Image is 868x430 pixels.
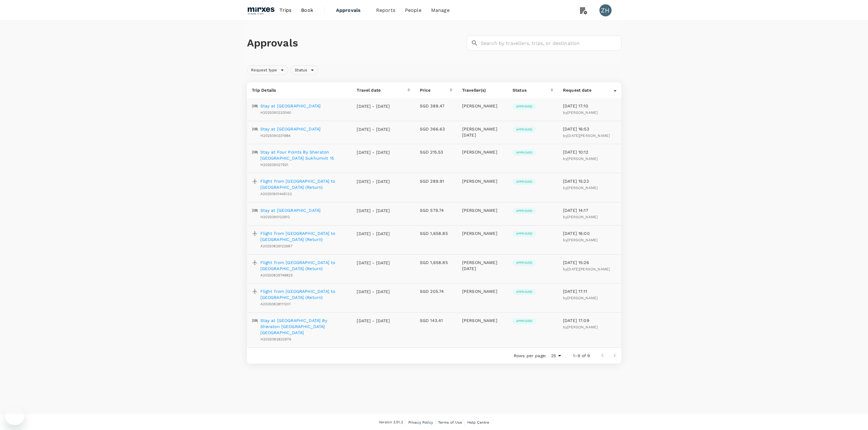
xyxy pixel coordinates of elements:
span: by [563,215,598,219]
span: H202509027921 [260,163,289,167]
p: SGD 389.47 [420,103,452,109]
p: [DATE] - [DATE] [357,289,390,295]
span: A20250828111201 [260,302,291,306]
p: [DATE] - [DATE] [357,178,390,185]
span: Privacy Policy [408,420,433,425]
p: SGD 289.91 [420,178,452,184]
a: Stay at [GEOGRAPHIC_DATA] By Sheraton [GEOGRAPHIC_DATA] [GEOGRAPHIC_DATA] [260,317,347,336]
p: 1–9 of 9 [573,353,590,359]
span: [DATE][PERSON_NAME] [567,134,610,138]
p: [PERSON_NAME] [462,178,503,184]
span: Help Centre [467,420,489,425]
img: Mirxes Holding Pte Ltd [247,4,275,17]
div: Price [420,87,450,93]
span: Approved [513,290,536,294]
p: SGD 366.63 [420,126,452,132]
h1: Approvals [247,37,464,49]
p: [DATE] 14:17 [563,207,616,213]
p: [PERSON_NAME][DATE] [462,259,503,272]
p: SGD 205.74 [420,288,452,294]
span: Approved [513,261,536,265]
span: Approved [513,209,536,213]
p: [DATE] - [DATE] [357,318,390,324]
span: H2025090331984 [260,134,291,138]
a: Stay at Four Points By Sheraton [GEOGRAPHIC_DATA] Sukhumvit 15 [260,149,347,161]
span: A20250829748825 [260,273,293,277]
p: [PERSON_NAME] [462,288,503,294]
span: by [563,157,598,161]
a: Terms of Use [438,419,462,426]
p: [PERSON_NAME] [462,103,503,109]
span: A20250829122687 [260,244,293,248]
span: [PERSON_NAME] [567,325,598,329]
span: Version 3.51.2 [379,419,403,425]
span: H2025082832979 [260,337,291,341]
p: [PERSON_NAME] [462,317,503,323]
div: Status [513,87,551,93]
p: SGD 1,658.85 [420,230,452,236]
span: Approved [513,232,536,236]
a: Flight from [GEOGRAPHIC_DATA] to [GEOGRAPHIC_DATA] (Return) [260,259,347,272]
a: Flight from [GEOGRAPHIC_DATA] to [GEOGRAPHIC_DATA] (Return) [260,178,347,190]
a: Stay at [GEOGRAPHIC_DATA] [260,207,321,213]
span: People [405,7,421,14]
p: Stay at [GEOGRAPHIC_DATA] [260,103,321,109]
span: A20250901445132 [260,192,292,196]
span: by [563,267,610,271]
span: Approved [513,151,536,155]
p: Rows per page: [514,353,546,359]
span: [DATE][PERSON_NAME] [567,267,610,271]
p: [PERSON_NAME][DATE] [462,126,503,138]
span: by [563,238,598,242]
span: Status [291,67,311,73]
div: Travel date [357,87,407,93]
p: [DATE] 17:10 [563,103,616,109]
span: Trips [280,7,291,14]
span: Approved [513,180,536,184]
span: Approved [513,127,536,132]
div: Request date [563,87,614,93]
span: [PERSON_NAME] [567,110,598,115]
p: [DATE] - [DATE] [357,103,390,109]
p: SGD 579.74 [420,207,452,213]
span: [PERSON_NAME] [567,215,598,219]
p: SGD 143.41 [420,317,452,323]
a: Flight from [GEOGRAPHIC_DATA] to [GEOGRAPHIC_DATA] (Return) [260,288,347,300]
iframe: Button to launch messaging window [5,406,24,425]
span: Manage [431,7,450,14]
span: [PERSON_NAME] [567,296,598,300]
span: [PERSON_NAME] [567,186,598,190]
p: [DATE] - [DATE] [357,126,390,132]
div: ZH [599,4,612,16]
span: [PERSON_NAME] [567,157,598,161]
span: by [563,296,598,300]
span: by [563,134,610,138]
span: Terms of Use [438,420,462,425]
a: Privacy Policy [408,419,433,426]
p: [DATE] 10:12 [563,149,616,155]
span: [PERSON_NAME] [567,238,598,242]
p: Stay at [GEOGRAPHIC_DATA] [260,126,321,132]
span: Approvals [336,7,366,14]
p: [PERSON_NAME] [462,207,503,213]
p: [DATE] - [DATE] [357,149,390,155]
div: 25 [549,351,563,360]
span: Reports [376,7,395,14]
p: [PERSON_NAME] [462,230,503,236]
div: Request type [247,65,289,75]
span: H2025090333040 [260,110,291,115]
span: Approved [513,319,536,323]
p: Traveller(s) [462,87,503,93]
p: [DATE] 16:00 [563,230,616,236]
input: Search by travellers, trips, or destination [481,36,621,51]
span: Book [301,7,313,14]
a: Flight from [GEOGRAPHIC_DATA] to [GEOGRAPHIC_DATA] (Return) [260,230,347,242]
a: Help Centre [467,419,489,426]
p: [DATE] 15:23 [563,178,616,184]
span: by [563,110,598,115]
